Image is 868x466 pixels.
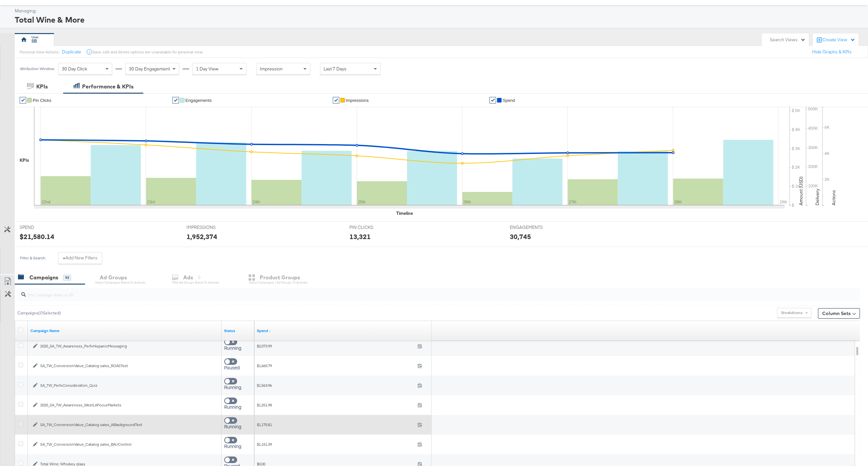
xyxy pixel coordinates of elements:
[510,232,531,241] div: 30,745
[818,308,860,319] button: Column Sets
[15,14,860,25] div: Total Wine & More
[798,177,804,205] text: Amount (USD)
[257,422,415,427] span: $1,175.81
[20,49,59,55] div: Personal View Actions:
[40,383,214,388] div: SA_TW_Perf+Consideration_Quiz
[172,97,179,103] a: ✔
[20,66,55,71] div: Attribution Window:
[62,49,81,55] button: Duplicate
[26,286,781,298] input: Try Campaign Name or ID
[40,344,214,349] div: 2025_SA_TW_Awareness_Perf+HispanicMessaging
[346,98,369,103] span: Impressions
[20,232,54,241] div: $21,580.14
[224,423,252,430] p: Running
[20,97,26,103] a: ✔
[224,364,252,371] p: Paused
[40,442,214,447] div: SA_TW_ConversionValue_Catalog sales_BAUControl
[510,224,559,231] span: ENGAGEMENTS
[814,189,820,205] text: Delivery
[396,210,413,216] div: Timeline
[29,274,58,281] div: Campaigns
[33,98,51,103] span: Pin Clicks
[58,252,102,264] button: +Add New Filters
[93,49,203,55] div: Save, edit and delete options are unavailable for personal view.
[20,224,69,231] span: SPEND
[257,442,415,447] span: $1,151.39
[40,363,214,368] div: SA_TW_ConversionValue_Catalog sales_ROASTest
[257,328,429,333] a: The total amount spent to date.
[812,49,852,55] button: Hide Graphs & KPIs
[62,66,87,72] span: 30 Day Click
[36,83,48,90] div: KPIs
[224,384,252,390] p: Running
[260,66,283,72] span: Impression
[831,190,837,205] text: Actions
[324,66,346,72] span: Last 7 Days
[349,224,399,231] span: PIN CLICKS
[489,97,496,103] a: ✔
[257,344,415,348] span: $2,073.99
[196,66,219,72] span: 1 Day View
[349,232,371,241] div: 13,321
[40,402,214,408] div: 2025_SA_TW_Awareness_WestLAFocusMarkets
[31,38,37,44] div: SB
[15,8,860,14] div: Managing:
[777,308,811,318] button: Breakdowns
[333,97,339,103] a: ✔
[224,328,252,333] a: Shows the current state of your Ad Campaign.
[63,255,65,261] strong: +
[257,383,415,388] span: $1,563.96
[186,224,236,231] span: IMPRESSIONS
[823,37,855,43] div: Create View
[503,98,515,103] span: Spend
[63,275,71,281] div: 93
[770,37,806,43] div: Search Views
[20,256,46,260] div: Filter & Search:
[30,328,219,333] a: Your campaign name.
[129,66,170,72] span: 30 Day Engagement
[224,443,252,449] p: Running
[224,345,252,351] p: Running
[17,310,61,316] div: Campaigns ( 0 Selected)
[257,402,415,407] span: $1,251.98
[186,232,217,241] div: 1,952,374
[40,422,214,427] div: SA_TW_ConversionValue_Catalog sales_AIBackgroundTest
[186,98,212,103] span: Engagements
[20,157,29,163] div: KPIs
[257,363,415,368] span: $1,665.79
[224,403,252,410] p: Running
[82,83,133,90] div: Performance & KPIs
